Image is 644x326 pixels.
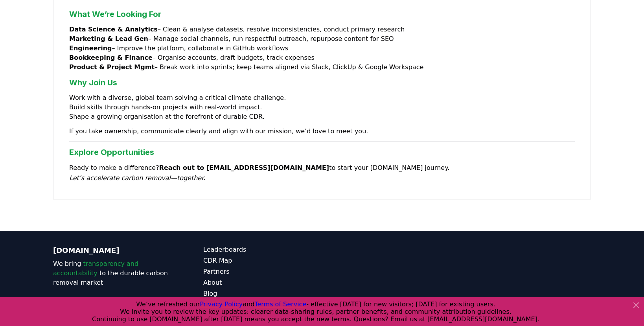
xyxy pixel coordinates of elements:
h3: What We’re Looking For [69,8,575,20]
li: – Break work into sprints; keep teams aligned via Slack, ClickUp & Google Workspace [69,63,575,72]
li: – Organise accounts, draft budgets, track expenses [69,53,575,63]
li: Work with a diverse, global team solving a critical climate challenge. [69,93,575,103]
h3: Explore Opportunities [69,146,575,158]
a: Blog [203,289,322,298]
strong: Marketing & Lead Gen [69,35,148,42]
strong: Bookkeeping & Finance [69,54,153,61]
strong: Product & Project Mgmt [69,63,155,71]
strong: Engineering [69,44,112,52]
h3: Why Join Us [69,77,575,88]
a: About [203,278,322,287]
strong: Data Science & Analytics [69,26,158,33]
a: CDR Map [203,256,322,265]
p: Ready to make a difference? to start your [DOMAIN_NAME] journey. [69,163,575,183]
a: Leaderboards [203,245,322,254]
span: transparency and accountability [53,260,138,277]
strong: Reach out to [EMAIL_ADDRESS][DOMAIN_NAME] [159,164,329,171]
p: We bring to the durable carbon removal market [53,259,172,287]
li: – Improve the platform, collaborate in GitHub workflows [69,44,575,53]
a: Partners [203,267,322,276]
p: If you take ownership, communicate clearly and align with our mission, we’d love to meet you. [69,126,575,136]
li: – Clean & analyse datasets, resolve inconsistencies, conduct primary research [69,25,575,34]
li: Build skills through hands‑on projects with real‑world impact. [69,103,575,112]
em: Let’s accelerate carbon removal—together. [69,174,205,182]
p: [DOMAIN_NAME] [53,245,172,256]
li: Shape a growing organisation at the forefront of durable CDR. [69,112,575,122]
li: – Manage social channels, run respectful outreach, repurpose content for SEO [69,34,575,44]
